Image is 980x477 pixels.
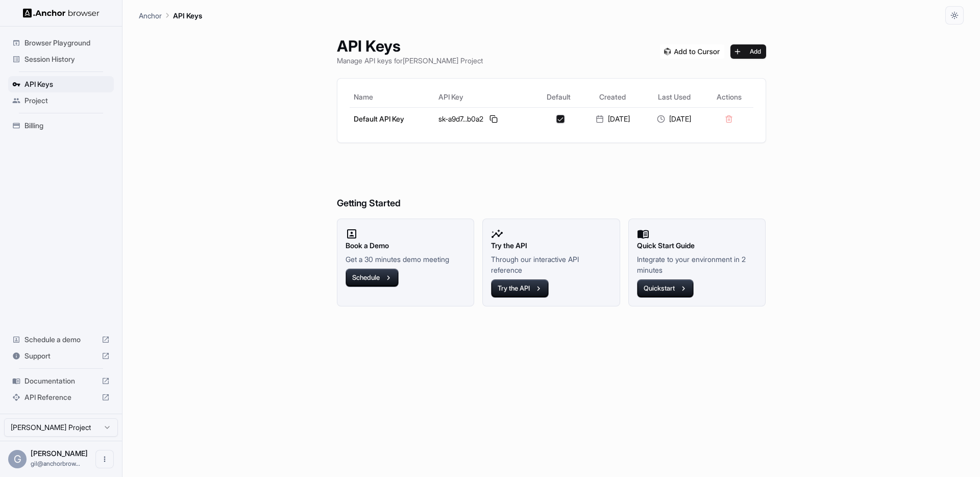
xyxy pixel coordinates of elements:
[24,335,97,345] span: Schedule a demo
[24,38,110,48] span: Browser Playground
[8,373,114,389] div: Documentation
[535,87,582,107] th: Default
[586,114,639,124] div: [DATE]
[337,155,766,211] h6: Getting Started
[350,87,435,107] th: Name
[23,8,100,18] img: Anchor Logo
[173,10,202,21] p: API Keys
[95,450,114,468] button: Open menu
[346,254,466,265] p: Get a 30 minutes demo meeting
[8,331,114,348] div: Schedule a demo
[24,96,110,106] span: Project
[660,44,724,59] img: Add anchorbrowser MCP server to Cursor
[350,107,435,130] td: Default API Key
[637,279,694,298] button: Quickstart
[8,348,114,364] div: Support
[8,51,114,67] div: Session History
[491,240,611,251] h2: Try the API
[31,449,88,458] span: Gil Dankner
[24,392,97,402] span: API Reference
[31,460,80,467] span: gil@anchorbrowser.io
[648,114,701,124] div: [DATE]
[8,450,27,468] div: G
[346,269,399,287] button: Schedule
[644,87,705,107] th: Last Used
[434,87,535,107] th: API Key
[337,55,483,66] p: Manage API keys for [PERSON_NAME] Project
[637,240,757,251] h2: Quick Start Guide
[8,76,114,92] div: API Keys
[637,254,757,275] p: Integrate to your environment in 2 minutes
[139,10,202,21] nav: breadcrumb
[24,54,110,64] span: Session History
[438,113,531,125] div: sk-a9d7...b0a2
[8,35,114,51] div: Browser Playground
[705,87,753,107] th: Actions
[337,37,483,55] h1: API Keys
[491,254,611,275] p: Through our interactive API reference
[491,279,549,298] button: Try the API
[346,240,466,251] h2: Book a Demo
[8,92,114,109] div: Project
[582,87,643,107] th: Created
[24,79,110,89] span: API Keys
[8,117,114,134] div: Billing
[8,389,114,406] div: API Reference
[24,351,97,361] span: Support
[24,376,97,386] span: Documentation
[487,113,500,125] button: Copy API key
[730,44,766,59] button: Add
[24,121,110,131] span: Billing
[139,10,162,21] p: Anchor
